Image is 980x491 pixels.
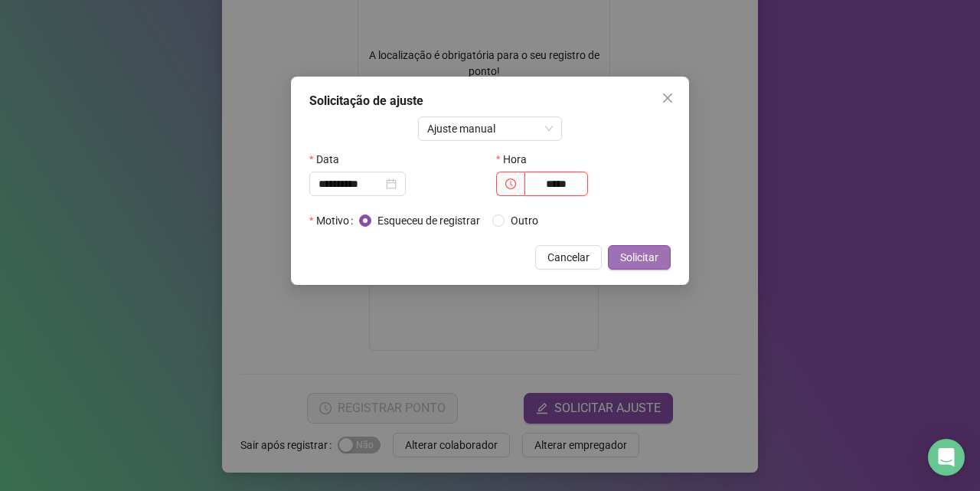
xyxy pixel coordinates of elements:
[535,245,602,270] button: Cancelar
[309,92,671,110] div: Solicitação de ajuste
[505,212,544,229] span: Outro
[309,208,359,233] label: Motivo
[620,249,658,266] span: Solicitar
[655,86,680,110] button: Close
[496,147,537,172] label: Hora
[427,117,554,140] span: Ajuste manual
[661,92,674,104] span: close
[309,147,349,172] label: Data
[547,249,590,266] span: Cancelar
[928,439,965,476] div: Open Intercom Messenger
[608,245,671,270] button: Solicitar
[371,212,486,229] span: Esqueceu de registrar
[505,178,516,189] span: clock-circle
